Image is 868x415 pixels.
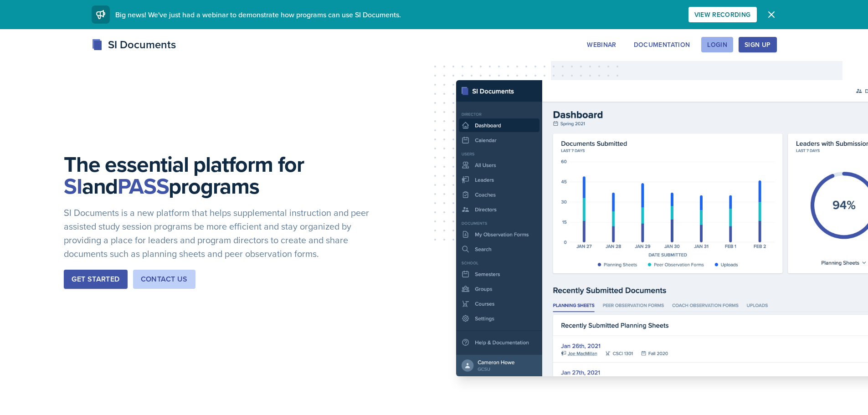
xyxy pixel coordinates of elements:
[581,37,622,52] button: Webinar
[694,11,751,18] div: View Recording
[739,37,776,52] button: Sign Up
[72,274,119,285] div: Get Started
[634,41,690,48] div: Documentation
[628,37,696,52] button: Documentation
[688,7,757,22] button: View Recording
[707,41,727,48] div: Login
[587,41,616,48] div: Webinar
[64,270,127,289] button: Get Started
[745,41,770,48] div: Sign Up
[115,10,401,20] span: Big news! We've just had a webinar to demonstrate how programs can use SI Documents.
[701,37,733,52] button: Login
[141,274,188,285] div: Contact Us
[92,36,176,53] div: SI Documents
[133,270,195,289] button: Contact Us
